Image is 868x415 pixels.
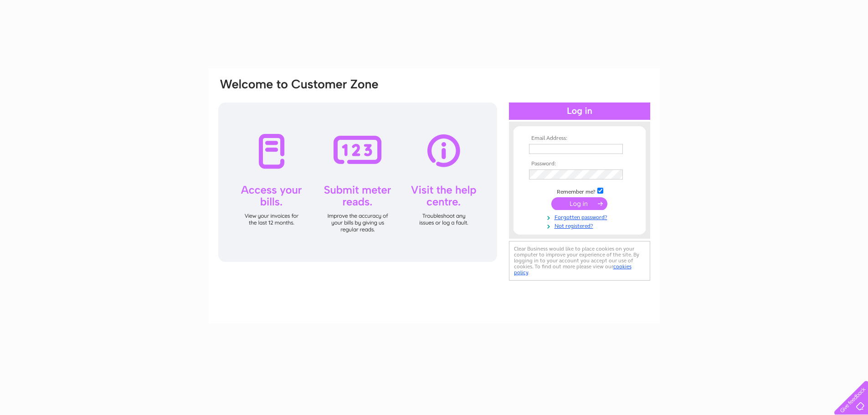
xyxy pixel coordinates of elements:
a: cookies policy [514,263,632,276]
input: Submit [551,197,607,210]
th: Email Address: [527,135,632,142]
th: Password: [527,161,632,167]
div: Clear Business would like to place cookies on your computer to improve your experience of the sit... [509,241,650,281]
td: Remember me? [527,186,632,195]
a: Not registered? [529,221,632,230]
a: Forgotten password? [529,212,632,221]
